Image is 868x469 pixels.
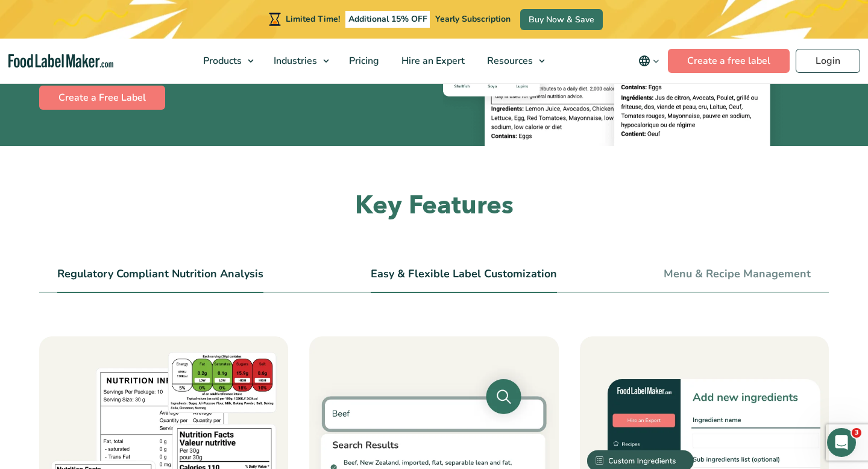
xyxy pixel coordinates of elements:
[345,54,380,68] span: Pricing
[286,13,340,25] span: Limited Time!
[852,428,861,438] span: 3
[796,49,860,73] a: Login
[338,39,388,83] a: Pricing
[476,39,551,83] a: Resources
[827,428,856,457] iframe: Intercom live chat
[398,54,466,68] span: Hire an Expert
[263,39,335,83] a: Industries
[57,268,263,281] a: Regulatory Compliant Nutrition Analysis
[371,266,557,293] li: Easy & Flexible Label Customization
[200,54,243,68] span: Products
[668,49,790,73] a: Create a free label
[664,268,811,281] a: Menu & Recipe Management
[520,9,603,30] a: Buy Now & Save
[39,189,829,222] h2: Key Features
[192,39,260,83] a: Products
[435,13,511,25] span: Yearly Subscription
[39,86,165,110] a: Create a Free Label
[483,54,534,68] span: Resources
[371,268,557,281] a: Easy & Flexible Label Customization
[345,11,430,28] span: Additional 15% OFF
[664,266,811,293] li: Menu & Recipe Management
[57,266,263,293] li: Regulatory Compliant Nutrition Analysis
[270,54,318,68] span: Industries
[391,39,473,83] a: Hire an Expert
